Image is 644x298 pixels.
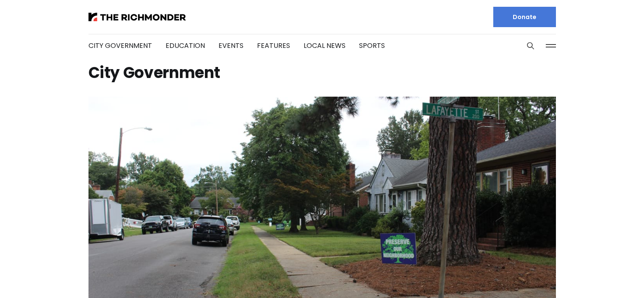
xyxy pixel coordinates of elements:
[166,41,205,50] a: Education
[218,41,243,50] a: Events
[88,13,186,21] img: The Richmonder
[524,39,537,52] button: Search this site
[493,7,556,27] a: Donate
[88,41,152,50] a: City Government
[572,256,644,298] iframe: portal-trigger
[257,41,290,50] a: Features
[88,66,556,80] h1: City Government
[359,41,385,50] a: Sports
[304,41,345,50] a: Local News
